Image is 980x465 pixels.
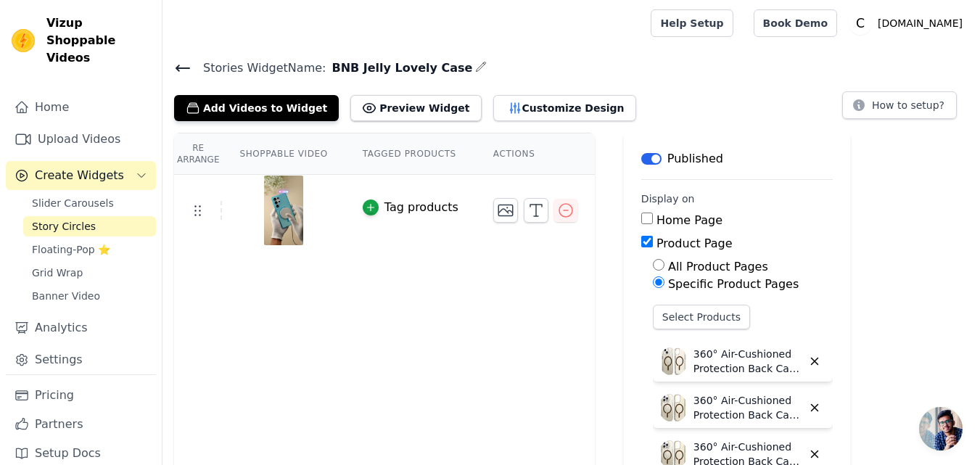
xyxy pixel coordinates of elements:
[23,193,156,213] a: Slider Carousels
[693,393,802,422] p: 360° Air-Cushioned Protection Back Case For Apple iPhone 15 Pro Jelly Transparent MagSafe Compati...
[326,59,472,77] span: BNB Jelly Lovely Case
[656,213,722,227] label: Home Page
[6,93,156,122] a: Home
[6,381,156,410] a: Pricing
[174,95,339,121] button: Add Videos to Widget
[6,161,156,190] button: Create Widgets
[23,239,156,260] a: Floating-Pop ⭐
[641,192,695,206] legend: Display on
[32,266,83,280] span: Grid Wrap
[23,216,156,236] a: Story Circles
[842,91,957,119] button: How to setup?
[192,59,326,77] span: Stories Widget Name:
[23,286,156,306] a: Banner Video
[6,125,156,154] a: Upload Videos
[667,150,723,168] p: Published
[350,95,481,121] button: Preview Widget
[32,242,110,257] span: Floating-Pop ⭐
[856,16,865,30] text: C
[6,345,156,374] a: Settings
[46,15,150,67] span: Vizup Shoppable Videos
[222,133,345,175] th: Shoppable Video
[23,263,156,283] a: Grid Wrap
[872,10,968,36] p: [DOMAIN_NAME]
[363,199,458,216] button: Tag products
[842,102,957,115] a: How to setup?
[384,199,458,216] div: Tag products
[263,176,304,245] img: reel-preview-coverpe.myshopify.com-3651160248588803150_60793493837.jpeg
[849,10,968,36] button: C [DOMAIN_NAME]
[659,393,688,422] img: 360° Air-Cushioned Protection Back Case For Apple iPhone 15 Pro Jelly Transparent MagSafe Compati...
[6,313,156,342] a: Analytics
[659,347,688,376] img: 360° Air-Cushioned Protection Back Case For Apple iPhone 15 Jelly Transparent MagSafe Compatible ...
[668,277,799,291] label: Specific Product Pages
[754,9,837,37] a: Book Demo
[6,410,156,439] a: Partners
[35,167,124,184] span: Create Widgets
[32,219,96,234] span: Story Circles
[653,305,750,329] button: Select Products
[651,9,733,37] a: Help Setup
[919,407,963,450] div: Open chat
[668,260,768,273] label: All Product Pages
[345,133,476,175] th: Tagged Products
[12,29,35,52] img: Vizup
[32,289,100,303] span: Banner Video
[476,133,595,175] th: Actions
[656,236,733,250] label: Product Page
[174,133,222,175] th: Re Arrange
[493,198,518,223] button: Change Thumbnail
[475,58,487,78] div: Edit Name
[32,196,114,210] span: Slider Carousels
[693,347,802,376] p: 360° Air-Cushioned Protection Back Case For Apple iPhone 15 Jelly Transparent MagSafe Compatible ...
[802,395,827,420] button: Delete widget
[802,349,827,374] button: Delete widget
[493,95,636,121] button: Customize Design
